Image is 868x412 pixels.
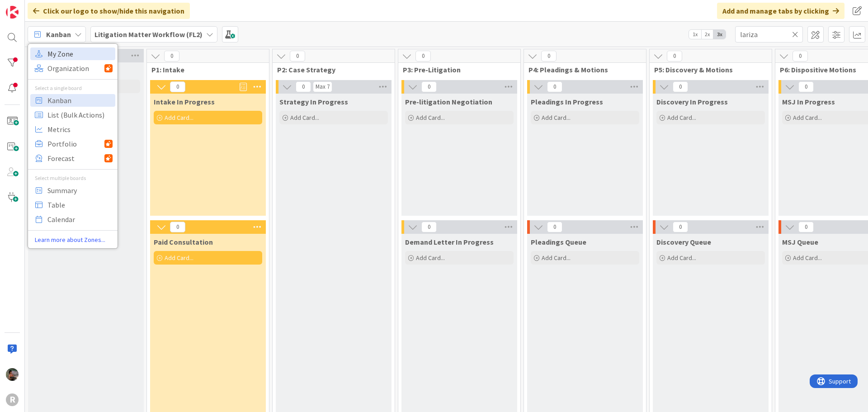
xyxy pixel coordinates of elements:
span: 0 [170,81,185,92]
span: Organization [47,62,104,75]
span: Pleadings Queue [531,237,586,246]
span: 3x [713,30,726,39]
span: Add Card... [165,114,193,122]
span: Add Card... [165,254,193,262]
span: 0 [793,51,808,62]
span: Add Card... [667,114,696,122]
span: P5: Discovery & Motions [654,65,760,74]
span: P3: Pre-Litigation [403,65,509,74]
b: Litigation Matter Workflow (FL2) [94,30,203,39]
span: Add Card... [542,114,571,122]
span: 1x [689,30,701,39]
span: Add Card... [793,114,822,122]
a: Learn more about Zones... [28,235,118,245]
a: Metrics [30,123,115,136]
span: Metrics [47,123,113,136]
span: 0 [673,81,688,92]
a: Table [30,199,115,211]
span: Add Card... [416,114,445,122]
span: P2: Case Strategy [277,65,383,74]
a: Summary [30,184,115,197]
span: Discovery In Progress [656,97,728,106]
span: 0 [798,81,814,92]
a: List (Bulk Actions) [30,109,115,121]
span: My Zone [47,47,113,61]
span: MSJ In Progress [782,97,835,106]
div: Select a single board [28,84,118,92]
span: Add Card... [667,254,696,262]
span: Calendar [47,213,113,226]
span: Intake In Progress [154,97,215,106]
span: 0 [421,222,437,232]
span: P4: Pleadings & Motions [528,65,635,74]
span: 0 [541,51,557,62]
div: Add and manage tabs by clicking [717,3,844,19]
span: Paid Consultation [154,237,213,246]
span: Portfolio [47,137,104,151]
a: Calendar [30,213,115,226]
img: MW [6,368,19,381]
span: 0 [164,51,179,62]
div: Select multiple boards [28,174,118,182]
img: Visit kanbanzone.com [6,6,19,19]
span: Table [47,198,113,212]
div: Max 7 [316,85,330,89]
span: Demand Letter In Progress [405,237,494,246]
span: Add Card... [542,254,571,262]
span: Summary [47,184,113,197]
a: Organization [30,62,115,75]
span: 2x [701,30,713,39]
span: Forecast [47,152,104,165]
span: List (Bulk Actions) [47,108,113,122]
span: Pleadings In Progress [531,97,603,106]
span: Pre-litigation Negotiation [405,97,492,106]
span: Add Card... [416,254,445,262]
span: 0 [290,51,305,62]
span: Strategy In Progress [279,97,348,106]
span: Add Card... [290,114,319,122]
span: Kanban [47,94,113,107]
span: 0 [547,81,562,92]
span: Kanban [46,29,71,40]
a: Forecast [30,152,115,165]
span: MSJ Queue [782,237,818,246]
span: Support [19,1,41,12]
a: Kanban [30,94,115,107]
span: 0 [415,51,431,62]
input: Quick Filter... [735,26,803,43]
div: Click our logo to show/hide this navigation [28,3,190,19]
span: 0 [421,81,437,92]
span: 0 [798,222,814,232]
span: Discovery Queue [656,237,711,246]
span: 0 [170,222,185,232]
span: 0 [667,51,682,62]
span: 0 [296,81,311,92]
span: P1: Intake [151,65,258,74]
a: Portfolio [30,137,115,150]
span: Add Card... [793,254,822,262]
div: R [6,393,19,406]
span: 0 [673,222,688,232]
a: My Zone [30,47,115,60]
span: 0 [547,222,562,232]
